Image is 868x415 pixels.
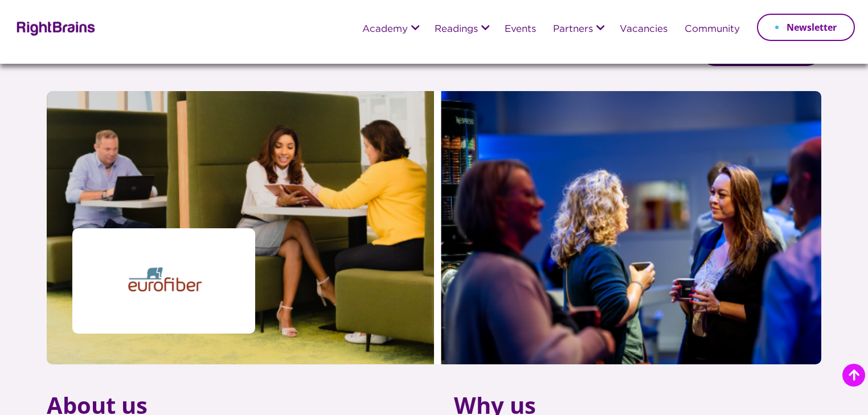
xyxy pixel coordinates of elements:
[685,24,740,35] a: Community
[13,19,96,36] img: Rightbrains
[553,24,593,35] a: Partners
[362,24,408,35] a: Academy
[47,28,206,66] h1: Eurofiber
[435,24,478,35] a: Readings
[505,24,536,35] a: Events
[620,24,668,35] a: Vacancies
[757,14,855,41] a: Newsletter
